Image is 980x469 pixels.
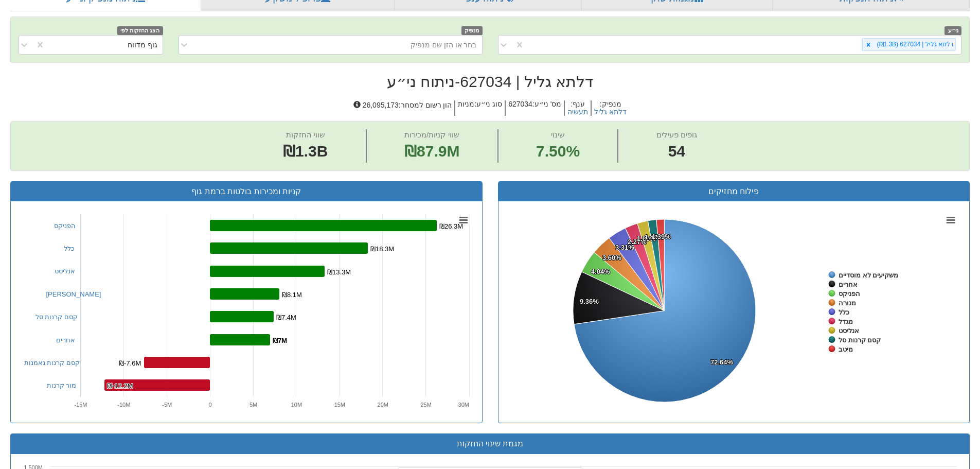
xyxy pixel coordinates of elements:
[54,222,76,230] a: הפניקס
[839,290,860,298] tspan: הפניקס
[162,402,172,408] text: -5M
[505,100,564,116] h5: מס' ני״ע : 627034
[47,381,77,389] a: מור קרנות
[117,26,163,35] span: הצג החזקות לפי
[652,233,671,240] tspan: 1.39%
[580,298,599,305] tspan: 9.36%
[461,26,483,35] span: מנפיק
[839,299,856,307] tspan: מנורה
[286,130,325,139] span: שווי החזקות
[46,290,101,298] a: [PERSON_NAME]
[506,187,962,196] h3: פילוח מחזיקים
[839,336,881,344] tspan: קסם קרנות סל
[273,337,287,344] tspan: ₪7M
[404,130,459,139] span: שווי קניות/מכירות
[839,318,853,325] tspan: מגדל
[119,359,141,367] tspan: ₪-7.6M
[637,235,656,242] tspan: 1.89%
[874,39,955,50] div: דלתא גליל | 627034 (₪1.3B)
[291,402,301,408] text: 10M
[615,244,634,251] tspan: 3.31%
[107,382,133,390] tspan: ₪-12.2M
[602,254,621,262] tspan: 3.60%
[282,291,302,299] tspan: ₪8.1M
[839,281,858,288] tspan: אחרים
[710,358,734,366] tspan: 72.64%
[656,130,697,139] span: גופים פעילים
[208,402,211,408] text: 0
[411,40,477,50] div: בחר או הזן שם מנפיק
[591,100,629,116] h5: מנפיק :
[656,141,697,163] span: 54
[19,439,961,448] h3: מגמת שינוי החזקות
[594,108,627,116] button: דלתא גליל
[351,100,455,116] h5: הון רשום למסחר : 26,095,173
[454,100,505,116] h5: סוג ני״ע : מניות
[117,402,130,408] text: -10M
[276,314,296,321] tspan: ₪7.4M
[420,402,431,408] text: 25M
[128,40,157,50] div: גוף מדווח
[249,402,257,408] text: 5M
[334,402,345,408] text: 15M
[628,238,647,246] tspan: 2.27%
[19,187,474,196] h3: קניות ומכירות בולטות ברמת גוף
[536,141,580,163] span: 7.50%
[283,143,328,160] span: ₪1.3B
[439,222,463,230] tspan: ₪26.3M
[567,108,588,116] button: תעשיה
[564,100,591,116] h5: ענף :
[839,271,898,279] tspan: משקיעים לא מוסדיים
[945,26,961,35] span: ני״ע
[56,336,75,344] a: אחרים
[839,345,853,353] tspan: מיטב
[551,130,565,139] span: שינוי
[74,402,87,408] text: -15M
[370,245,394,253] tspan: ₪18.3M
[55,267,75,275] a: אנליסט
[327,268,351,276] tspan: ₪13.3M
[458,402,469,408] text: 30M
[404,143,459,160] span: ₪87.9M
[10,73,970,90] h2: דלתא גליל | 627034 - ניתוח ני״ע
[591,268,610,275] tspan: 4.04%
[645,233,664,241] tspan: 1.49%
[839,327,859,335] tspan: אנליסט
[377,402,388,408] text: 20M
[35,313,78,321] a: קסם קרנות סל
[24,359,80,367] a: קסם קרנות נאמנות
[64,245,75,252] a: כלל
[839,308,849,316] tspan: כלל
